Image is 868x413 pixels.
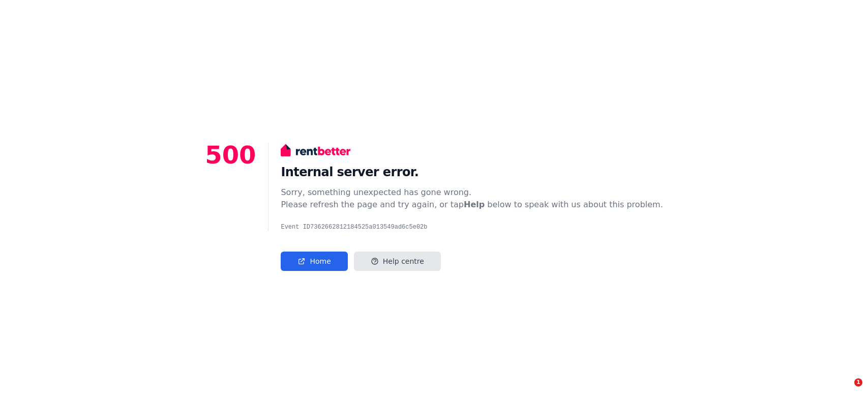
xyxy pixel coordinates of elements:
[281,143,350,158] img: RentBetter logo
[833,378,858,403] iframe: Intercom live chat
[281,252,347,271] a: Home
[281,199,663,211] p: Please refresh the page and try again, or tap below to speak with us about this problem.
[354,252,441,271] a: Help centre
[854,378,862,387] span: 1
[281,164,663,180] h1: Internal server error.
[281,223,663,231] pre: Event ID 7362662812184525a013549ad6c5e02b
[464,200,485,209] strong: Help
[281,186,663,199] p: Sorry, something unexpected has gone wrong.
[205,143,256,271] p: 500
